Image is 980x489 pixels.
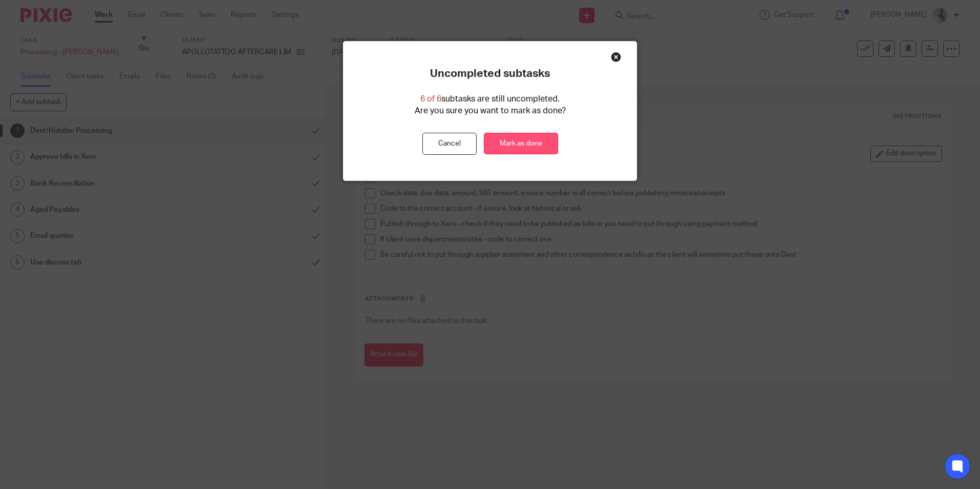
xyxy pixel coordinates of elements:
[611,52,621,62] div: Close this dialog window
[484,133,558,155] a: Mark as done
[415,105,566,117] p: Are you sure you want to mark as done?
[430,67,550,80] p: Uncompleted subtasks
[420,93,560,105] p: subtasks are still uncompleted.
[420,95,441,103] span: 6 of 6
[422,133,477,155] button: Cancel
